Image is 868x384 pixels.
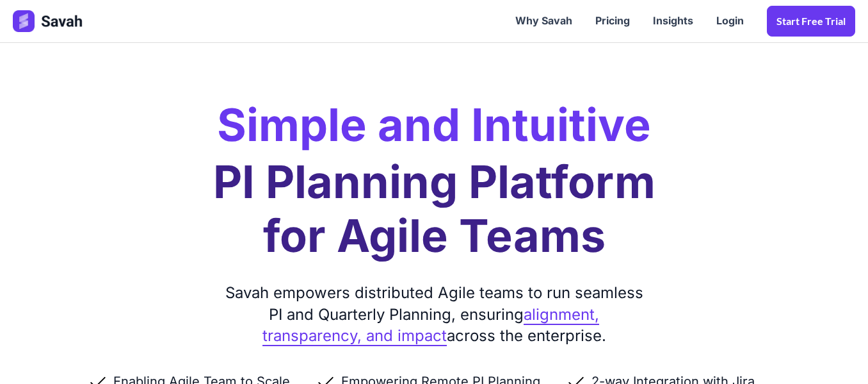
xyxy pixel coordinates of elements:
[705,1,755,41] a: Login
[641,1,705,41] a: Insights
[220,282,648,347] div: Savah empowers distributed Agile teams to run seamless PI and Quarterly Planning, ensuring across...
[213,155,655,263] h1: PI Planning Platform for Agile Teams
[217,103,651,147] h2: Simple and Intuitive
[504,1,584,41] a: Why Savah
[767,6,855,37] a: Start Free trial
[584,1,641,41] a: Pricing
